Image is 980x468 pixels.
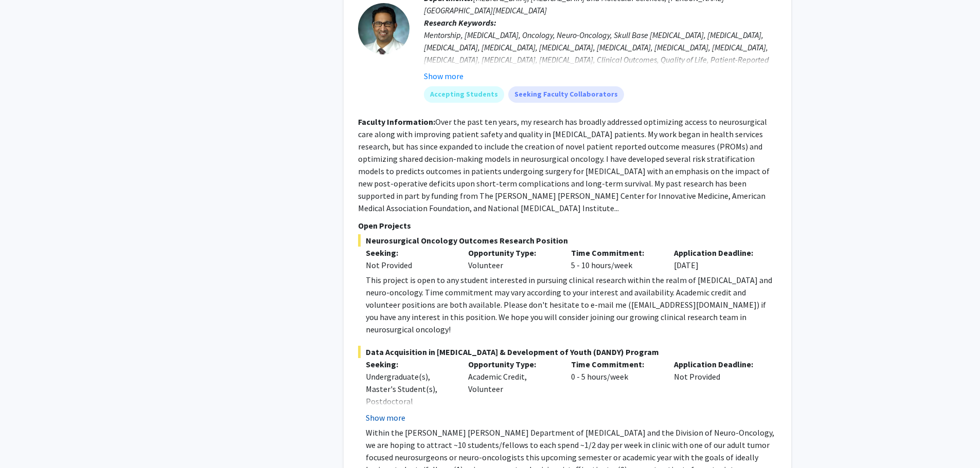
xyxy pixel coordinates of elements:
div: 5 - 10 hours/week [563,247,666,271]
span: Data Acquisition in [MEDICAL_DATA] & Development of Youth (DANDY) Program [358,346,777,358]
button: Show more [366,411,405,424]
button: Show more [424,70,464,82]
div: 0 - 5 hours/week [563,358,666,424]
div: Not Provided [366,259,453,271]
div: [DATE] [666,247,769,271]
b: Research Keywords: [424,17,496,28]
div: This project is open to any student interested in pursuing clinical research within the realm of ... [366,274,777,335]
p: Seeking: [366,358,453,370]
p: Open Projects [358,219,777,232]
p: Seeking: [366,247,453,259]
p: Opportunity Type: [468,247,556,259]
iframe: Chat [8,422,44,460]
fg-read-more: Over the past ten years, my research has broadly addressed optimizing access to neurosurgical car... [358,117,770,213]
mat-chip: Seeking Faculty Collaborators [508,86,624,103]
span: Neurosurgical Oncology Outcomes Research Position [358,234,777,247]
p: Time Commitment: [571,358,658,370]
div: Academic Credit, Volunteer [460,358,563,424]
div: Volunteer [460,247,563,271]
p: Time Commitment: [571,247,658,259]
div: Undergraduate(s), Master's Student(s), Postdoctoral Researcher(s) / Research Staff, Medical Resid... [366,370,453,457]
p: Application Deadline: [674,358,761,370]
p: Opportunity Type: [468,358,556,370]
p: Application Deadline: [674,247,761,259]
div: Mentorship, [MEDICAL_DATA], Oncology, Neuro-Oncology, Skull Base [MEDICAL_DATA], [MEDICAL_DATA], ... [424,29,777,103]
b: Faculty Information: [358,117,435,127]
mat-chip: Accepting Students [424,86,504,103]
div: Not Provided [666,358,769,424]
